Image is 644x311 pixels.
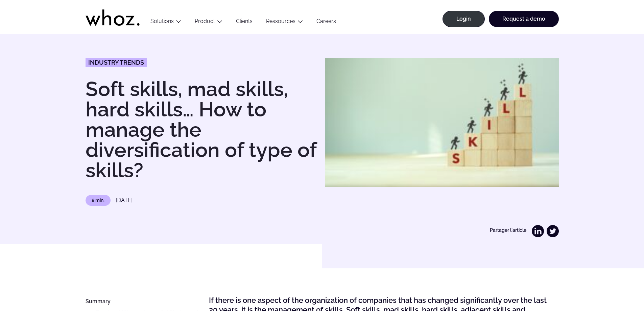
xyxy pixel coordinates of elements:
p: Partager l'article [490,226,526,234]
button: Ressources [259,18,310,27]
a: Request a demo [489,11,559,27]
time: [DATE] [116,197,133,203]
button: Solutions [144,18,188,27]
img: type of skills [325,58,559,187]
a: Ressources [266,18,295,24]
a: Clients [229,18,259,27]
h4: Summary [86,298,202,305]
span: Industry Trends [88,60,144,66]
p: 8 min. [86,195,111,206]
a: Product [195,18,215,24]
a: Careers [310,18,343,27]
button: Product [188,18,229,27]
h1: Soft skills, mad skills, hard skills… How to manage the diversification of type of skills? [86,79,319,180]
a: Login [443,11,485,27]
